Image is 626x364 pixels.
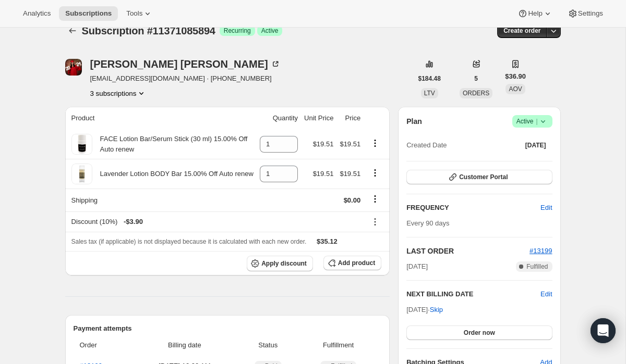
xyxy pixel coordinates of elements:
[65,189,257,211] th: Shipping
[74,323,382,334] h2: Payment attempts
[503,27,540,35] span: Create order
[71,217,361,227] div: Discount (10%)
[23,9,51,18] span: Analytics
[90,59,281,69] div: [PERSON_NAME] [PERSON_NAME]
[459,173,508,181] span: Customer Portal
[124,217,143,227] span: - $3.90
[406,261,428,272] span: [DATE]
[17,6,57,21] button: Analytics
[430,305,443,315] span: Skip
[591,318,616,343] div: Open Intercom Messenger
[528,9,542,18] span: Help
[65,9,112,18] span: Subscriptions
[65,59,82,76] span: Claudia Pasillas
[406,325,552,340] button: Order now
[71,238,307,245] span: Sales tax (if applicable) is not displayed because it is calculated with each new order.
[367,167,383,179] button: Product actions
[323,256,381,270] button: Add product
[338,259,375,267] span: Add product
[464,329,495,337] span: Order now
[135,340,234,350] span: Billing date
[540,289,552,299] button: Edit
[240,340,295,350] span: Status
[525,141,546,149] span: [DATE]
[247,256,313,271] button: Apply discount
[406,140,447,150] span: Created Date
[540,203,552,213] span: Edit
[406,246,529,256] h2: LAST ORDER
[505,71,526,82] span: $36.90
[59,6,118,21] button: Subscriptions
[74,334,132,357] th: Order
[92,169,254,179] div: Lavender Lotion BODY Bar 15.00% Off Auto renew
[261,27,279,35] span: Active
[578,9,603,18] span: Settings
[424,90,435,97] span: LTV
[406,170,552,184] button: Customer Portal
[317,237,338,245] span: $35.12
[126,9,142,18] span: Tools
[463,90,489,97] span: ORDERS
[406,289,540,299] h2: NEXT BILLING DATE
[418,74,441,83] span: $184.48
[336,107,364,130] th: Price
[511,6,559,21] button: Help
[406,203,540,213] h2: FREQUENCY
[509,85,522,93] span: AOV
[340,140,360,148] span: $19.51
[406,116,422,127] h2: Plan
[529,246,552,256] button: #13199
[65,107,257,130] th: Product
[82,25,215,36] span: Subscription #11371085894
[497,23,547,38] button: Create order
[120,6,159,21] button: Tools
[71,134,92,155] img: product img
[534,199,558,216] button: Edit
[313,140,334,148] span: $19.51
[313,170,334,178] span: $19.51
[71,164,92,184] img: product img
[516,116,548,127] span: Active
[344,196,361,204] span: $0.00
[301,107,336,130] th: Unit Price
[92,134,254,155] div: FACE Lotion Bar/Serum Stick (30 ml) 15.00% Off Auto renew
[561,6,609,21] button: Settings
[302,340,375,350] span: Fulfillment
[519,138,552,153] button: [DATE]
[65,23,80,38] button: Subscriptions
[406,306,443,313] span: [DATE] ·
[468,71,484,86] button: 5
[424,302,449,318] button: Skip
[474,74,478,83] span: 5
[224,27,251,35] span: Recurring
[406,219,449,227] span: Every 90 days
[90,88,147,98] button: Product actions
[340,170,360,178] span: $19.51
[529,247,552,255] a: #13199
[257,107,301,130] th: Quantity
[367,137,383,149] button: Product actions
[526,262,548,271] span: Fulfilled
[536,117,537,125] span: |
[367,193,383,205] button: Shipping actions
[412,71,447,86] button: $184.48
[261,259,307,268] span: Apply discount
[90,73,281,84] span: [EMAIL_ADDRESS][DOMAIN_NAME] · [PHONE_NUMBER]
